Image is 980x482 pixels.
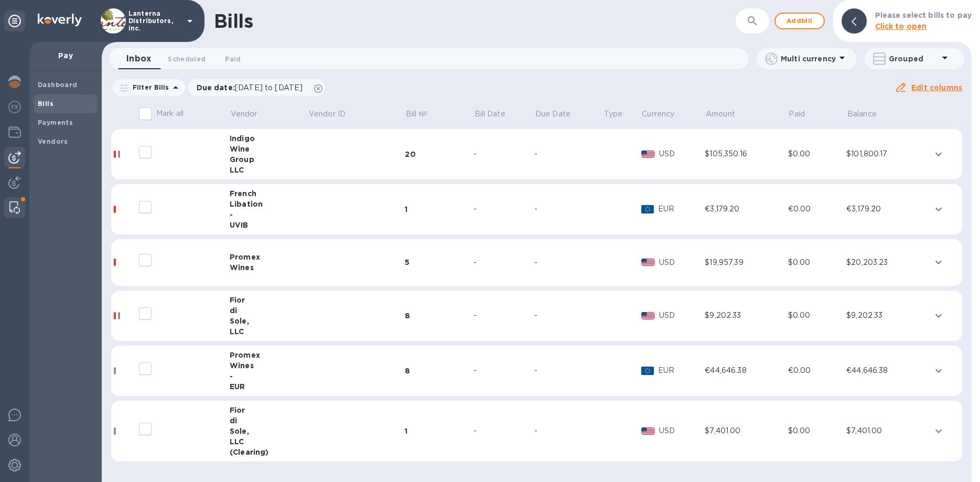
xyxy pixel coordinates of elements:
div: - [473,257,534,268]
span: Vendor [231,109,271,120]
div: - [534,310,603,321]
div: LLC [230,326,308,337]
p: Lanterna Distributors, Inc. [128,10,181,32]
div: - [473,148,534,159]
div: - [534,148,603,159]
div: 8 [405,366,473,376]
div: (Clearing) [230,447,308,457]
p: Balance [847,109,877,120]
div: - [230,371,308,381]
p: Bill Date [475,109,505,120]
b: Vendors [38,137,68,145]
span: Currency [642,109,674,120]
div: Sole, [230,426,308,436]
div: Due date:[DATE] to [DATE] [188,79,326,96]
p: Bill № [406,109,427,120]
div: 8 [405,310,473,321]
button: expand row [931,363,946,379]
div: - [534,203,603,215]
div: di [230,305,308,316]
p: USD [659,310,705,321]
u: Edit columns [911,83,962,92]
div: Unpin categories [4,10,25,31]
img: USD [641,312,655,319]
b: Dashboard [38,81,78,89]
div: Wine [230,144,308,154]
p: Grouped [889,53,939,64]
div: Sole, [230,316,308,326]
div: di [230,415,308,426]
div: Group [230,154,308,165]
div: $0.00 [788,257,846,268]
img: Wallets [8,126,21,138]
span: [DATE] to [DATE] [235,83,303,92]
p: EUR [658,365,705,376]
div: EUR [230,381,308,392]
div: €0.00 [788,203,846,215]
div: $9,202.33 [705,310,788,321]
p: Amount [706,109,735,120]
p: USD [659,425,705,436]
div: €44,646.38 [705,365,788,376]
p: Mark all [156,108,184,119]
div: €3,179.20 [846,203,930,215]
span: Add bill [784,15,815,27]
span: Vendor ID [309,109,359,120]
div: UVIB [230,220,308,230]
span: Due Date [535,109,570,120]
div: Wines [230,262,308,273]
div: €0.00 [788,365,846,376]
div: Promex [230,350,308,360]
div: 20 [405,149,473,159]
div: $9,202.33 [846,310,930,321]
div: - [534,425,603,436]
div: $7,401.00 [846,425,930,436]
b: Please select bills to pay [875,11,972,19]
div: €3,179.20 [705,203,788,215]
button: Addbill [774,13,825,29]
img: USD [641,151,655,158]
p: Paid [789,109,805,120]
div: French [230,188,308,199]
div: - [534,365,603,376]
p: Multi currency [781,53,836,64]
div: - [473,203,534,215]
div: Fior [230,405,308,415]
p: USD [659,148,705,159]
div: Libation [230,199,308,209]
div: 5 [405,257,473,267]
span: Amount [706,109,749,120]
button: expand row [931,308,946,324]
div: $0.00 [788,310,846,321]
p: Type [604,109,623,120]
p: Due date : [197,82,308,93]
div: Indigo [230,133,308,144]
b: Click to open [875,22,927,30]
div: LLC [230,436,308,447]
span: Inbox [126,51,151,66]
div: - [473,365,534,376]
div: $101,800.17 [846,148,930,159]
b: Bills [38,100,53,108]
p: Vendor ID [309,109,346,120]
div: Promex [230,252,308,262]
button: expand row [931,254,946,270]
span: Balance [847,109,890,120]
div: $7,401.00 [705,425,788,436]
div: - [473,310,534,321]
div: - [473,425,534,436]
button: expand row [931,201,946,217]
div: - [230,209,308,220]
div: LLC [230,165,308,175]
div: €44,646.38 [846,365,930,376]
div: Fior [230,295,308,305]
b: Payments [38,119,73,126]
p: USD [659,257,705,268]
div: 1 [405,426,473,436]
button: expand row [931,146,946,162]
span: Scheduled [168,53,206,65]
button: expand row [931,423,946,439]
div: $0.00 [788,425,846,436]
